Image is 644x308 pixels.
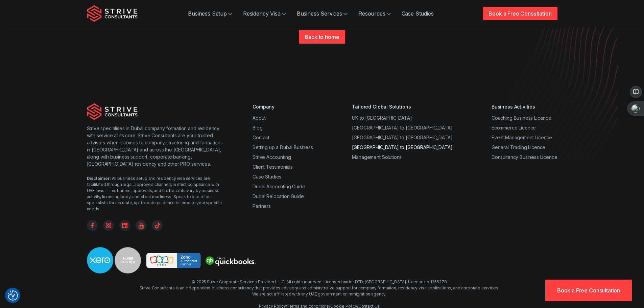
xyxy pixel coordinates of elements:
[492,154,557,160] a: Consultancy Business Licence
[203,253,257,268] img: Strive is a quickbooks Partner
[299,30,345,44] a: Back to home
[87,176,110,181] strong: Disclaimer
[353,7,396,20] a: Resources
[492,135,552,140] a: Event Management Licence
[183,7,238,20] a: Business Setup
[253,144,313,150] a: Setting up a Dubai Business
[238,7,291,20] a: Residency Visa
[253,193,304,199] a: Dubai Relocation Guide
[352,125,452,131] a: [GEOGRAPHIC_DATA] to [GEOGRAPHIC_DATA]
[253,184,305,189] a: Dubai Accounting Guide
[492,144,545,150] a: General Trading Licence
[545,280,632,301] a: Book a Free Consultation
[253,164,293,170] a: Client Testimonials
[253,135,269,140] a: Contact
[253,154,291,160] a: Strive Accounting
[253,203,271,209] a: Partners
[352,115,412,121] a: UK to [GEOGRAPHIC_DATA]
[103,220,114,231] a: Instagram
[483,7,557,20] a: Book a Free Consultation
[291,7,353,20] a: Business Services
[87,5,138,22] img: Strive Consultants
[119,220,130,231] a: Linkedin
[87,125,226,167] p: Strive specialises in Dubai company formation and residency with service at its core. Strive Cons...
[8,290,18,301] button: Consent Preferences
[352,103,452,110] div: Tailored Global Solutions
[87,103,138,120] img: Strive Consultants
[492,115,551,121] a: Coaching Business Licence
[87,220,98,231] a: Facebook
[352,144,452,150] a: [GEOGRAPHIC_DATA] to [GEOGRAPHIC_DATA]
[253,174,281,180] a: Case Studies
[396,7,439,20] a: Case Studies
[253,103,313,110] div: Company
[492,125,536,131] a: Ecommerce Licence
[253,125,262,131] a: Blog
[492,103,557,110] div: Business Activities
[352,154,402,160] a: Management Solutions
[136,220,146,231] a: YouTube
[152,220,163,231] a: TikTok
[146,253,200,268] img: Strive is a Zoho Partner
[8,290,18,301] img: Revisit consent button
[253,115,265,121] a: About
[87,247,141,274] img: Strive is a Xero Silver Partner
[87,175,226,212] div: : All business setup and residency visa services are facilitated through legal, approved channels...
[352,135,452,140] a: [GEOGRAPHIC_DATA] to [GEOGRAPHIC_DATA]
